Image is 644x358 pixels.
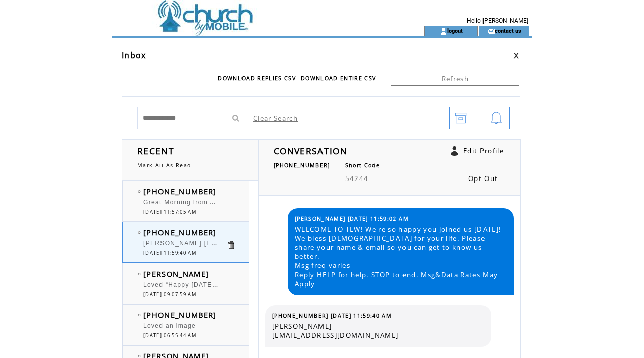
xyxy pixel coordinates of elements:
[138,355,141,357] img: bulletEmpty.png
[143,209,196,215] span: [DATE] 11:57:05 AM
[345,162,380,169] span: Short Code
[228,107,243,129] input: Submit
[138,231,141,234] img: bulletEmpty.png
[143,279,588,289] span: Loved “Happy [DATE] TLW! You're in for a treat [DATE]! See you soon in the house for an awesome W...
[143,237,325,247] span: [PERSON_NAME] [EMAIL_ADDRESS][DOMAIN_NAME]
[295,225,506,288] span: WELCOME TO TLW! We're so happy you joined us [DATE]! We bless [DEMOGRAPHIC_DATA] for your life. P...
[137,145,174,157] span: RECENT
[218,75,296,82] a: DOWNLOAD REPLIES CSV
[391,71,519,86] a: Refresh
[143,332,196,339] span: [DATE] 06:55:44 AM
[143,322,196,329] span: Loved an image
[137,162,191,169] a: Mark All As Read
[440,27,447,35] img: account_icon.gif
[143,196,592,206] span: Great Morning from TLW! Please share your name and email to receive our formal welcome as a membe...
[274,162,330,169] span: [PHONE_NUMBER]
[272,322,484,340] span: [PERSON_NAME] [EMAIL_ADDRESS][DOMAIN_NAME]
[467,17,528,24] span: Hello [PERSON_NAME]
[143,268,209,279] span: [PERSON_NAME]
[138,273,141,275] img: bulletEmpty.png
[122,50,146,61] span: Inbox
[143,186,217,196] span: [PHONE_NUMBER]
[490,107,502,130] img: bell.png
[468,174,498,183] a: Opt Out
[143,227,217,237] span: [PHONE_NUMBER]
[295,215,409,222] span: [PERSON_NAME] [DATE] 11:59:02 AM
[226,240,236,250] a: Click to delete these messgaes
[138,314,141,316] img: bulletEmpty.png
[447,27,463,34] a: logout
[455,107,467,130] img: archive.png
[143,291,196,298] span: [DATE] 09:07:59 AM
[274,145,347,157] span: CONVERSATION
[495,27,521,34] a: contact us
[463,146,504,155] a: Edit Profile
[487,27,495,35] img: contact_us_icon.gif
[345,174,369,183] span: 54244
[451,146,458,156] a: Click to edit user profile
[143,310,217,320] span: [PHONE_NUMBER]
[143,250,196,256] span: [DATE] 11:59:40 AM
[301,75,376,82] a: DOWNLOAD ENTIRE CSV
[272,312,392,319] span: [PHONE_NUMBER] [DATE] 11:59:40 AM
[138,190,141,193] img: bulletEmpty.png
[253,114,298,123] a: Clear Search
